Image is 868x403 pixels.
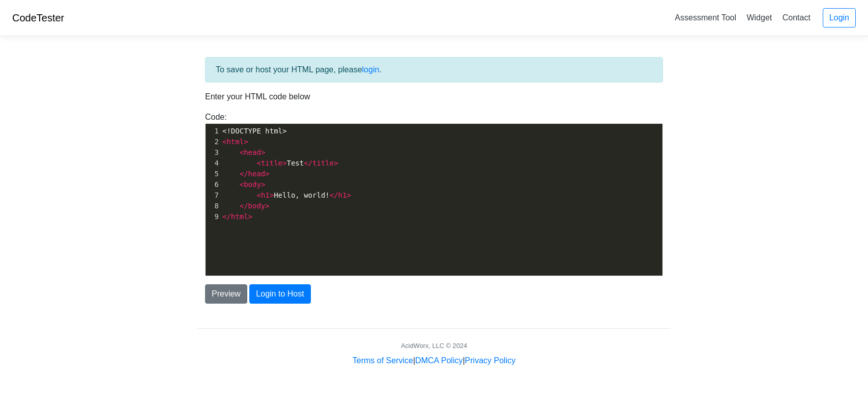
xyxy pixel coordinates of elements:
span: Test [222,159,338,167]
span: > [261,180,265,189]
div: To save or host your HTML page, please . [205,57,663,83]
div: Code: [197,111,671,276]
span: body [244,180,261,189]
span: > [282,159,286,167]
button: Login to Host [249,284,310,304]
span: html [231,212,248,221]
a: login [362,65,380,74]
span: h1 [261,191,270,199]
a: DMCA Policy [415,356,462,365]
a: Privacy Policy [465,356,516,365]
p: Enter your HTML code below [205,91,663,103]
span: </ [330,191,338,199]
span: < [256,191,261,199]
span: </ [222,212,231,221]
div: 6 [206,179,220,190]
span: < [240,148,244,156]
span: title [312,159,334,167]
a: Contact [778,9,815,26]
div: 5 [206,169,220,179]
a: Terms of Service [353,356,413,365]
div: 8 [206,201,220,211]
span: </ [304,159,312,167]
span: title [261,159,282,167]
span: h1 [338,191,347,199]
span: body [248,202,266,210]
span: > [346,191,351,199]
div: AcidWorx, LLC © 2024 [401,341,467,351]
div: 4 [206,158,220,169]
span: head [248,170,266,178]
span: > [270,191,274,199]
span: < [240,180,244,189]
button: Preview [205,284,247,304]
span: > [265,170,269,178]
span: > [265,202,269,210]
a: Login [823,8,856,28]
div: 9 [206,211,220,222]
a: Widget [742,9,776,26]
span: Hello, world! [222,191,351,199]
span: > [334,159,338,167]
span: < [222,138,226,146]
div: 3 [206,147,220,158]
div: 7 [206,190,220,201]
span: head [244,148,261,156]
a: Assessment Tool [671,9,740,26]
div: | | [353,355,515,367]
div: 1 [206,126,220,137]
div: 2 [206,137,220,147]
span: > [261,148,265,156]
span: > [248,212,252,221]
span: html [226,138,244,146]
a: CodeTester [12,12,64,23]
span: < [256,159,261,167]
span: </ [240,170,248,178]
span: </ [240,202,248,210]
span: > [244,138,248,146]
span: <!DOCTYPE html> [222,127,286,135]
